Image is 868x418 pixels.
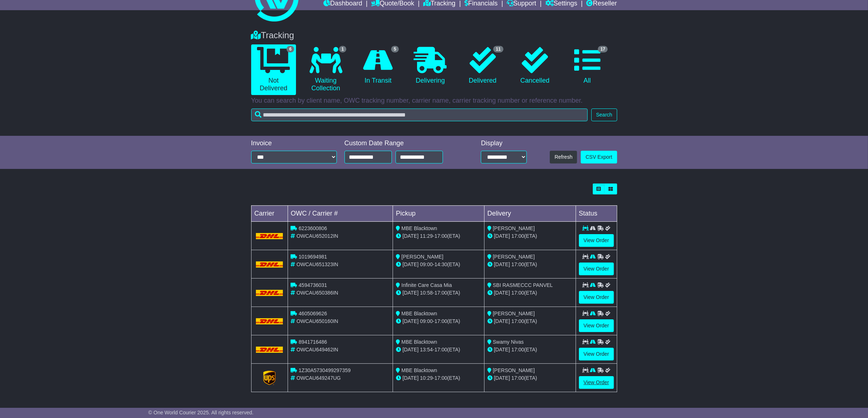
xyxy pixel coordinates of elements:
[251,139,337,147] div: Invoice
[435,290,447,296] span: 17:00
[299,339,327,345] span: 8941716486
[511,347,524,352] span: 17:00
[493,311,535,316] span: [PERSON_NAME]
[511,318,524,324] span: 17:00
[494,375,510,381] span: [DATE]
[579,234,614,247] a: View Order
[402,318,419,324] span: [DATE]
[296,375,340,381] span: OWCAU649247UG
[256,290,283,296] img: DHL.png
[420,261,433,267] span: 09:00
[402,290,419,296] span: [DATE]
[494,347,510,352] span: [DATE]
[420,347,433,352] span: 13:54
[513,44,557,87] a: Cancelled
[251,206,288,222] td: Carrier
[148,410,254,415] span: © One World Courier 2025. All rights reserved.
[393,206,484,222] td: Pickup
[460,44,505,87] a: 11 Delivered
[296,261,338,267] span: OWCAU651323IN
[579,291,614,304] a: View Order
[256,347,283,352] img: DHL.png
[299,311,327,316] span: 4605069626
[396,261,481,268] div: - (ETA)
[339,46,347,52] span: 1
[576,206,617,222] td: Status
[296,233,338,239] span: OWCAU652012IN
[402,347,419,352] span: [DATE]
[511,261,524,267] span: 17:00
[299,367,350,373] span: 1Z30A5730499297359
[251,97,617,105] p: You can search by client name, OWC tracking number, carrier name, carrier tracking number or refe...
[256,233,283,239] img: DHL.png
[511,233,524,239] span: 17:00
[401,339,437,345] span: MBE Blacktown
[401,367,437,373] span: MBE Blacktown
[598,46,608,52] span: 17
[435,233,447,239] span: 17:00
[487,232,573,240] div: (ETA)
[396,318,481,325] div: - (ETA)
[396,374,481,382] div: - (ETA)
[493,367,535,373] span: [PERSON_NAME]
[401,254,443,260] span: [PERSON_NAME]
[299,225,327,231] span: 6223600806
[579,319,614,332] a: View Order
[511,290,524,296] span: 17:00
[494,233,510,239] span: [DATE]
[487,346,573,354] div: (ETA)
[493,339,524,345] span: Swamy Nivas
[288,206,393,222] td: OWC / Carrier #
[296,318,338,324] span: OWCAU650160IN
[408,44,453,87] a: Delivering
[391,46,399,52] span: 5
[287,46,294,52] span: 6
[345,139,462,147] div: Custom Date Range
[493,46,503,52] span: 11
[487,261,573,268] div: (ETA)
[420,233,433,239] span: 11:29
[494,290,510,296] span: [DATE]
[487,318,573,325] div: (ETA)
[299,254,327,260] span: 1019694981
[299,282,327,288] span: 4594736031
[402,375,419,381] span: [DATE]
[579,348,614,360] a: View Order
[296,347,338,352] span: OWCAU649462IN
[396,232,481,240] div: - (ETA)
[579,376,614,389] a: View Order
[494,318,510,324] span: [DATE]
[565,44,610,87] a: 17 All
[481,139,526,147] div: Display
[484,206,576,222] td: Delivery
[263,371,276,385] img: GetCarrierServiceLogo
[303,44,348,95] a: 1 Waiting Collection
[420,375,433,381] span: 10:29
[248,30,621,41] div: Tracking
[256,261,283,267] img: DHL.png
[487,289,573,297] div: (ETA)
[435,261,447,267] span: 14:30
[420,318,433,324] span: 09:00
[487,374,573,382] div: (ETA)
[435,347,447,352] span: 17:00
[493,225,535,231] span: [PERSON_NAME]
[396,346,481,354] div: - (ETA)
[493,254,535,260] span: [PERSON_NAME]
[591,109,617,121] button: Search
[579,263,614,275] a: View Order
[401,282,452,288] span: Infinite Care Casa Mia
[355,44,400,87] a: 5 In Transit
[581,151,617,163] a: CSV Export
[494,261,510,267] span: [DATE]
[256,318,283,324] img: DHL.png
[402,261,419,267] span: [DATE]
[396,289,481,297] div: - (ETA)
[550,151,577,163] button: Refresh
[511,375,524,381] span: 17:00
[493,282,553,288] span: SBI RASMECCC PANVEL
[402,233,419,239] span: [DATE]
[296,290,338,296] span: OWCAU650386IN
[435,318,447,324] span: 17:00
[251,44,296,95] a: 6 Not Delivered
